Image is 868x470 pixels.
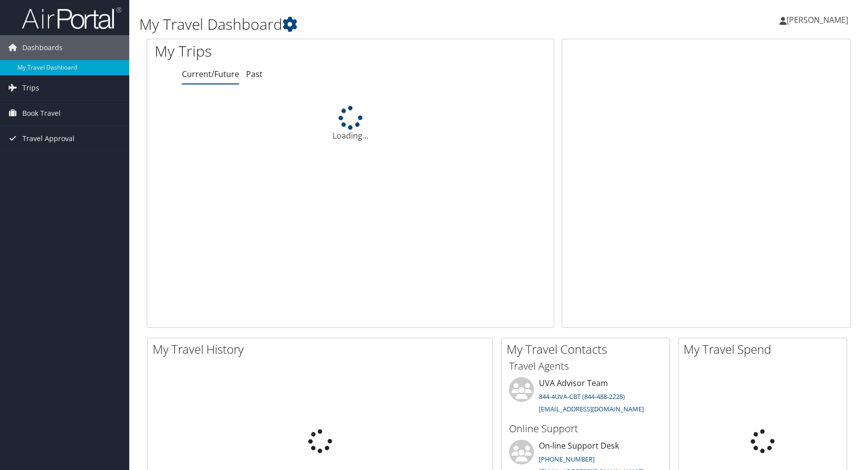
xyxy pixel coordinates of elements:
span: Dashboards [22,35,63,60]
span: Book Travel [22,101,61,126]
h2: My Travel Spend [684,341,847,358]
a: 844-4UVA-CBT (844-488-2228) [539,392,625,401]
h1: My Travel Dashboard [139,14,618,35]
a: [PERSON_NAME] [780,5,858,35]
h3: Online Support [509,422,662,436]
a: [PHONE_NUMBER] [539,455,595,464]
a: [EMAIL_ADDRESS][DOMAIN_NAME] [539,404,644,413]
span: Travel Approval [22,126,75,151]
li: UVA Advisor Team [504,377,667,418]
a: Current/Future [182,69,239,79]
span: [PERSON_NAME] [786,14,848,25]
h3: Travel Agents [509,359,662,373]
span: Trips [22,76,39,100]
div: Loading... [147,106,554,142]
a: Past [246,69,262,79]
h1: My Trips [155,41,377,62]
img: airportal-logo.png [22,6,121,30]
h2: My Travel Contacts [507,341,670,358]
h2: My Travel History [153,341,492,358]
